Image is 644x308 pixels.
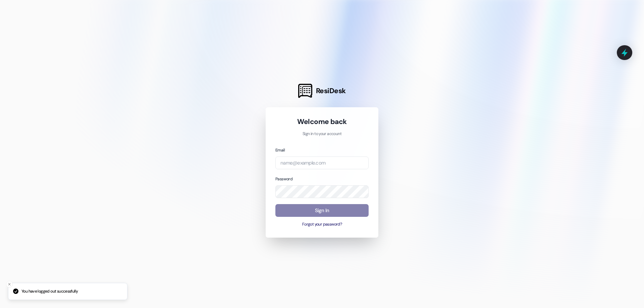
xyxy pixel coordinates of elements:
p: You have logged out successfully [21,289,78,295]
button: Close toast [6,281,13,288]
img: ResiDesk Logo [298,84,312,98]
button: Forgot your password? [275,222,369,228]
h1: Welcome back [275,117,369,126]
label: Email [275,147,285,153]
button: Sign In [275,204,369,217]
span: ResiDesk [316,86,346,96]
label: Password [275,176,292,182]
p: Sign in to your account [275,131,369,137]
input: name@example.com [275,157,369,170]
